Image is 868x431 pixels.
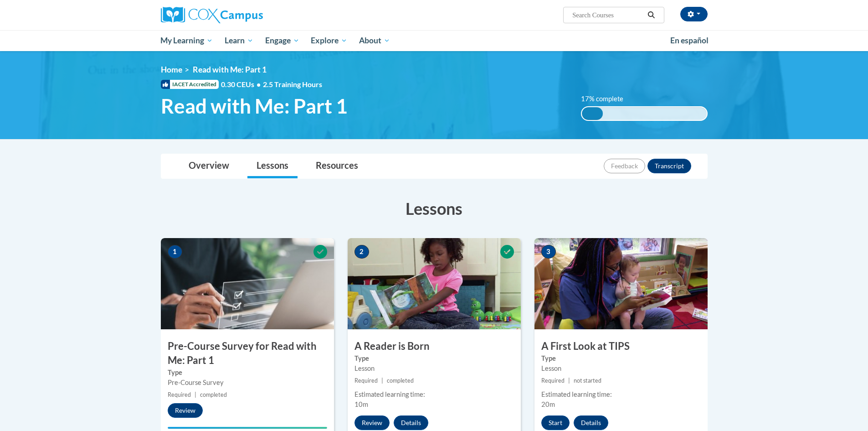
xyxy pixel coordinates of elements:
span: 3 [541,245,556,259]
span: | [195,391,196,398]
h3: A First Look at TIPS [534,339,708,353]
label: Type [168,368,327,378]
h3: A Reader is Born [348,339,521,353]
div: Estimated learning time: [354,389,514,400]
a: Home [161,65,182,74]
a: Engage [259,30,305,51]
span: IACET Accredited [161,80,219,89]
button: Start [541,415,570,430]
a: My Learning [155,30,219,51]
h3: Pre-Course Survey for Read with Me: Part 1 [161,339,334,368]
span: | [568,377,570,384]
span: 1 [168,245,182,259]
div: Your progress [168,427,327,429]
button: Search [644,10,658,21]
a: Resources [307,154,367,178]
input: Search Courses [571,10,644,21]
div: Lesson [354,363,514,374]
span: Learn [225,35,253,46]
a: Lessons [247,154,298,178]
span: Read with Me: Part 1 [193,65,267,74]
button: Review [168,403,203,418]
button: Transcript [647,159,691,173]
a: Overview [180,154,238,178]
div: Main menu [147,30,721,51]
span: completed [200,391,227,398]
button: Review [354,415,390,430]
span: En español [670,36,709,45]
span: 20m [541,400,555,408]
span: Engage [265,35,299,46]
span: 0.30 CEUs [221,79,263,89]
button: Account Settings [680,7,708,21]
span: 2.5 Training Hours [263,80,322,88]
button: Details [574,415,608,430]
span: 10m [354,400,368,408]
span: Required [354,377,378,384]
h3: Lessons [161,197,708,220]
span: • [257,80,261,88]
img: Course Image [348,238,521,329]
label: Type [354,353,514,363]
a: Explore [305,30,353,51]
span: | [381,377,383,384]
label: Type [541,353,701,363]
div: Lesson [541,363,701,374]
div: Pre-Course Survey [168,378,327,388]
img: Course Image [534,238,708,329]
a: En español [664,31,714,50]
span: Read with Me: Part 1 [161,94,348,118]
div: 17% complete [582,107,603,120]
label: 17% complete [581,94,633,104]
span: Required [168,391,191,398]
span: 2 [354,245,369,259]
a: About [353,30,396,51]
a: Cox Campus [161,7,334,23]
span: About [359,35,390,46]
span: completed [387,377,414,384]
span: Required [541,377,565,384]
div: Estimated learning time: [541,389,701,400]
span: My Learning [160,35,213,46]
img: Cox Campus [161,7,263,23]
button: Feedback [604,159,645,173]
img: Course Image [161,238,334,329]
a: Learn [219,30,259,51]
button: Details [394,415,428,430]
span: not started [574,377,601,384]
span: Explore [311,35,347,46]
